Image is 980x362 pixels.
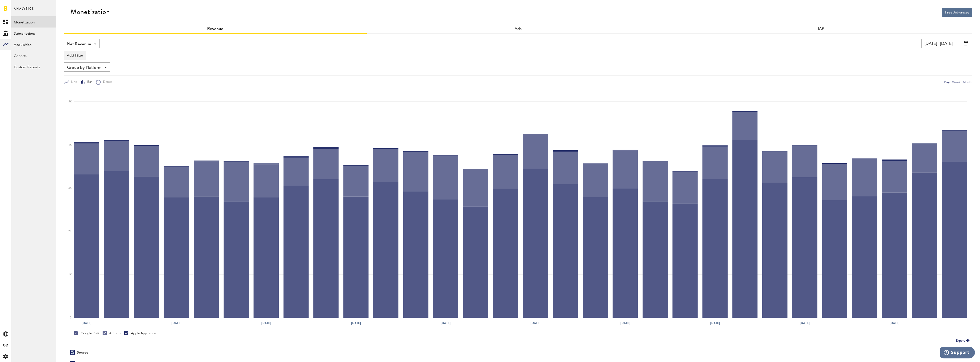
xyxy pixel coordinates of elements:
[68,100,72,103] text: 5K
[101,80,112,84] span: Donut
[82,321,91,325] text: [DATE]
[77,351,88,355] div: Source
[952,79,960,85] div: Week
[818,27,824,31] a: IAP
[11,16,56,28] a: Monetization
[890,321,899,325] text: [DATE]
[74,331,99,336] div: Google Play
[441,321,450,325] text: [DATE]
[171,321,181,325] text: [DATE]
[963,79,972,85] div: Month
[965,338,971,344] img: Export
[261,321,271,325] text: [DATE]
[11,28,56,39] a: Subscriptions
[67,63,102,72] span: Group by Platform
[68,273,72,276] text: 1K
[524,351,966,355] div: Period total
[68,230,72,233] text: 2K
[68,187,72,189] text: 3K
[103,331,120,336] div: Admob
[11,61,56,72] a: Custom Reports
[710,321,720,325] text: [DATE]
[85,80,92,84] span: Bar
[942,8,972,17] button: Free Advances
[11,39,56,50] a: Acquisition
[800,321,810,325] text: [DATE]
[70,8,110,16] div: Monetization
[70,316,71,319] text: 0
[351,321,361,325] text: [DATE]
[620,321,630,325] text: [DATE]
[67,40,91,49] span: Net Revenue
[11,50,56,61] a: Cohorts
[14,6,34,16] span: Analytics
[940,347,975,359] iframe: Opens a widget where you can find more information
[944,79,950,85] div: Day
[68,144,72,146] text: 4K
[531,321,540,325] text: [DATE]
[124,331,156,336] div: Apple App Store
[207,27,223,31] a: Revenue
[514,27,522,31] a: Ads
[69,80,77,84] span: Line
[64,51,86,60] button: Add Filter
[954,338,972,344] button: Export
